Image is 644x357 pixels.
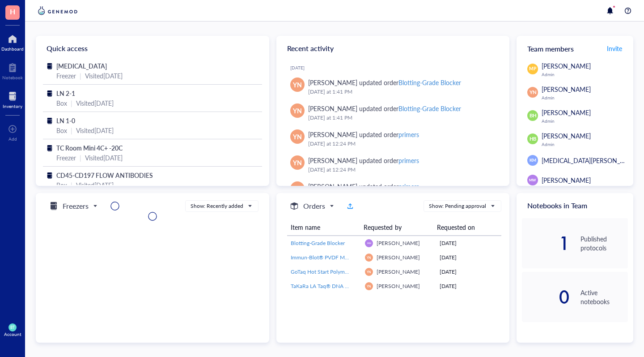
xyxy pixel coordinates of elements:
span: LN 2-1 [56,89,75,98]
span: [PERSON_NAME] [542,61,591,70]
div: Admin [542,142,628,147]
span: MP [530,65,536,72]
span: YN [529,89,536,96]
span: YN [367,284,371,288]
span: [PERSON_NAME] [377,268,420,275]
span: [PERSON_NAME] [542,85,591,94]
div: Box [56,180,67,190]
div: [PERSON_NAME] updated order [308,77,462,87]
span: [PERSON_NAME] [377,254,420,261]
span: [PERSON_NAME] [542,131,591,140]
div: Quick access [36,36,269,61]
div: Blotting-Grade Blocker [398,78,461,87]
span: CD45-CD197 FLOW ANTIBODIES [56,171,153,180]
a: GoTaq Hot Start Polymerase [291,268,358,276]
div: | [80,153,81,163]
div: [DATE] [440,282,498,290]
span: YN [367,270,371,274]
div: [DATE] [440,254,498,262]
span: BT [10,325,15,330]
h5: Freezers [63,201,89,211]
a: Dashboard [1,32,24,52]
span: [PERSON_NAME] [377,239,420,247]
a: YN[PERSON_NAME] updated orderBlotting-Grade Blocker[DATE] at 1:41 PM [284,74,503,100]
div: Admin [542,95,628,100]
th: Requested on [433,219,498,236]
div: 1 [522,236,569,250]
div: | [71,98,72,108]
h5: Orders [303,201,325,211]
div: | [71,180,72,190]
a: Inventory [3,89,22,109]
div: Notebook [2,75,23,80]
div: Team members [517,36,633,61]
span: KM [530,157,536,163]
div: | [80,71,81,81]
div: [DATE] at 12:24 PM [308,165,496,174]
div: 0 [522,290,569,304]
a: YN[PERSON_NAME] updated orderBlotting-Grade Blocker[DATE] at 1:41 PM [284,100,503,126]
div: Box [56,125,67,135]
div: Show: Pending approval [429,202,486,210]
span: YN [367,255,371,259]
div: Dashboard [1,46,24,52]
div: Account [4,331,21,337]
a: TaKaRa LA Taq® DNA Polymerase (Mg2+ plus buffer) - 250 Units [291,282,358,290]
a: Immun-Blot® PVDF Membrane, Roll, 26 cm x 3.3 m, 1620177 [291,254,358,262]
span: Immun-Blot® PVDF Membrane, Roll, 26 cm x 3.3 m, 1620177 [291,254,438,261]
div: [PERSON_NAME] updated order [308,103,462,113]
span: [MEDICAL_DATA] [56,61,107,70]
div: Visited [DATE] [76,98,114,108]
div: Active notebooks [580,288,628,306]
span: Invite [607,44,622,53]
span: YN [293,158,302,168]
div: [PERSON_NAME] updated order [308,155,419,165]
div: Box [56,98,67,108]
span: YN [293,80,302,90]
span: TC Room Mini 4C+ -20C [56,143,123,152]
div: Inventory [3,103,22,109]
div: Add [8,136,17,142]
div: [DATE] at 1:41 PM [308,113,496,122]
div: Freezer [56,153,76,163]
div: [DATE] [440,268,498,276]
div: Visited [DATE] [85,71,123,81]
span: Blotting-Grade Blocker [291,239,345,247]
span: [PERSON_NAME] [377,282,420,290]
div: Published protocols [580,234,628,252]
span: HB [529,135,536,143]
th: Item name [287,219,360,236]
div: [DATE] at 12:24 PM [308,139,496,148]
div: primers [398,130,419,139]
span: MW [367,242,371,245]
div: Blotting-Grade Blocker [398,104,461,113]
button: Invite [606,41,623,56]
img: genemod-logo [36,5,80,16]
span: [PERSON_NAME] [542,108,591,117]
div: Visited [DATE] [85,153,123,163]
span: BH [529,112,536,120]
div: Visited [DATE] [76,180,114,190]
a: YN[PERSON_NAME] updated orderprimers[DATE] at 12:24 PM [284,152,503,178]
span: MW [529,177,536,183]
div: [DATE] [440,239,498,247]
span: GoTaq Hot Start Polymerase [291,268,357,275]
div: [DATE] [290,65,503,70]
span: LN 1-0 [56,116,75,125]
span: YN [293,132,302,142]
div: Visited [DATE] [76,125,114,135]
span: YN [293,106,302,116]
div: primers [398,156,419,165]
div: Admin [542,72,628,77]
a: Blotting-Grade Blocker [291,239,358,247]
div: [DATE] at 1:41 PM [308,87,496,96]
span: H [10,6,15,17]
div: Recent activity [276,36,510,61]
div: Show: Recently added [191,202,243,210]
div: [PERSON_NAME] updated order [308,129,419,139]
div: Freezer [56,71,76,81]
div: Notebooks in Team [517,193,633,218]
a: YN[PERSON_NAME] updated orderprimers[DATE] at 12:24 PM [284,126,503,152]
a: Notebook [2,60,23,80]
